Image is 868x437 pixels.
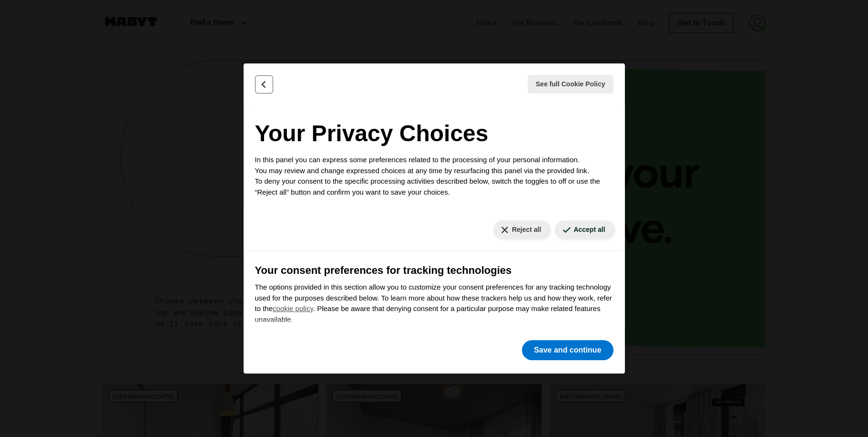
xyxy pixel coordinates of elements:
p: The options provided in this section allow you to customize your consent preferences for any trac... [255,282,613,325]
h2: Your Privacy Choices [255,116,613,151]
span: See full Cookie Policy [536,79,605,89]
h3: Your consent preferences for tracking technologies [255,262,613,278]
button: See full Cookie Policy [528,75,613,94]
button: Save and continue [522,340,613,360]
button: Back [255,75,273,94]
p: In this panel you can express some preferences related to the processing of your personal informa... [255,155,613,198]
button: Accept all [555,220,615,239]
a: cookie policy [273,304,313,312]
button: Reject all [493,220,551,239]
